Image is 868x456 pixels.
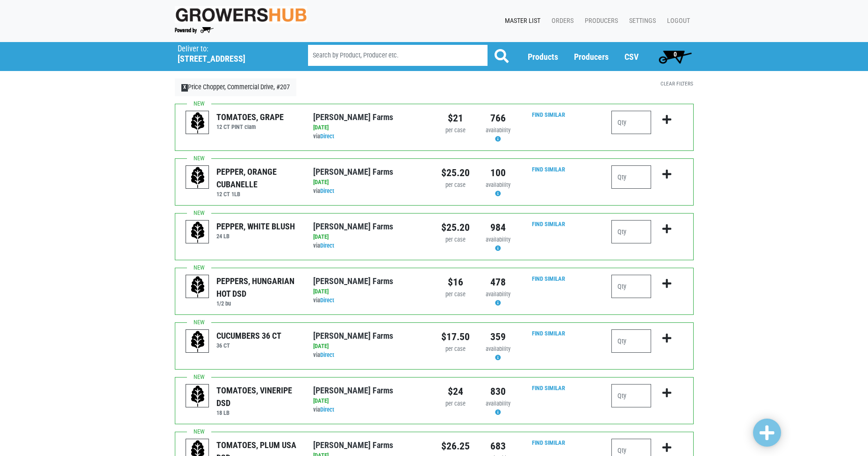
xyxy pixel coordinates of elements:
[577,12,622,30] a: Producers
[313,385,393,395] a: [PERSON_NAME] Farms
[528,52,558,62] a: Products
[313,440,393,450] a: [PERSON_NAME] Farms
[484,439,512,454] div: 683
[313,342,427,351] div: [DATE]
[484,329,512,344] div: 359
[486,236,510,243] span: availability
[486,181,510,188] span: availability
[186,275,209,299] img: placeholder-variety-43d6402dacf2d531de610a020419775a.svg
[532,330,565,337] a: Find Similar
[654,47,696,66] a: 0
[660,12,694,30] a: Logout
[216,384,299,409] div: TOMATOES, VINERIPE DSD
[216,220,295,233] div: PEPPER, WHITE BLUSH
[313,167,393,177] a: [PERSON_NAME] Farms
[186,330,209,353] img: placeholder-variety-43d6402dacf2d531de610a020419775a.svg
[178,42,291,64] span: Price Chopper, Commercial Drive, #207 (4535 Commercial Dr, New Hartford, NY 13413, USA)
[544,12,577,30] a: Orders
[320,406,334,413] a: Direct
[313,397,427,406] div: [DATE]
[308,45,488,66] input: Search by Product, Producer etc.
[320,297,334,304] a: Direct
[441,235,470,244] div: per case
[611,275,651,298] input: Qty
[320,351,334,358] a: Direct
[175,27,214,34] img: Powered by Big Wheelbarrow
[178,54,284,64] h5: [STREET_ADDRESS]
[574,52,609,62] a: Producers
[486,127,510,134] span: availability
[484,275,512,290] div: 478
[611,329,651,353] input: Qty
[216,111,284,123] div: TOMATOES, GRAPE
[320,187,334,194] a: Direct
[313,221,393,231] a: [PERSON_NAME] Farms
[313,178,427,187] div: [DATE]
[611,111,651,134] input: Qty
[441,345,470,354] div: per case
[532,439,565,446] a: Find Similar
[181,84,188,92] span: X
[216,342,281,349] h6: 36 CT
[216,329,281,342] div: CUCUMBERS 36 CT
[484,165,512,180] div: 100
[486,400,510,407] span: availability
[313,132,427,141] div: via
[216,123,284,130] h6: 12 CT PINT clam
[313,233,427,242] div: [DATE]
[313,287,427,296] div: [DATE]
[441,399,470,408] div: per case
[186,385,209,408] img: placeholder-variety-43d6402dacf2d531de610a020419775a.svg
[216,275,299,300] div: PEPPERS, HUNGARIAN HOT DSD
[216,165,299,191] div: PEPPER, ORANGE CUBANELLE
[532,275,565,282] a: Find Similar
[532,111,565,118] a: Find Similar
[175,78,297,96] a: XPrice Chopper, Commercial Drive, #207
[624,52,638,62] a: CSV
[320,133,334,140] a: Direct
[497,12,544,30] a: Master List
[175,6,308,23] img: original-fc7597fdc6adbb9d0e2ae620e786d1a2.jpg
[313,123,427,132] div: [DATE]
[441,329,470,344] div: $17.50
[441,165,470,180] div: $25.20
[441,220,470,235] div: $25.20
[660,80,693,87] a: Clear Filters
[484,384,512,399] div: 830
[186,221,209,244] img: placeholder-variety-43d6402dacf2d531de610a020419775a.svg
[611,165,651,189] input: Qty
[313,187,427,196] div: via
[441,181,470,190] div: per case
[441,290,470,299] div: per case
[674,50,677,58] span: 0
[486,291,510,298] span: availability
[484,220,512,235] div: 984
[313,242,427,250] div: via
[320,242,334,249] a: Direct
[611,220,651,243] input: Qty
[532,221,565,228] a: Find Similar
[532,385,565,392] a: Find Similar
[532,166,565,173] a: Find Similar
[313,331,393,341] a: [PERSON_NAME] Farms
[484,111,512,126] div: 766
[441,111,470,126] div: $21
[313,351,427,360] div: via
[441,126,470,135] div: per case
[441,275,470,290] div: $16
[486,345,510,352] span: availability
[216,233,295,240] h6: 24 LB
[313,112,393,122] a: [PERSON_NAME] Farms
[313,276,393,286] a: [PERSON_NAME] Farms
[622,12,660,30] a: Settings
[178,44,284,54] p: Deliver to:
[216,409,299,416] h6: 18 LB
[216,191,299,198] h6: 12 CT 1LB
[313,296,427,305] div: via
[186,166,209,189] img: placeholder-variety-43d6402dacf2d531de610a020419775a.svg
[441,439,470,454] div: $26.25
[186,111,209,135] img: placeholder-variety-43d6402dacf2d531de610a020419775a.svg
